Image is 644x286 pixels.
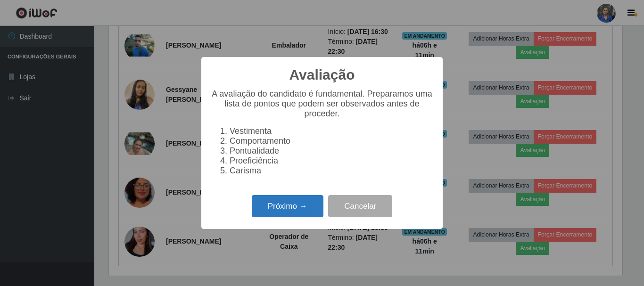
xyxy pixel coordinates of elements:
[230,126,433,136] li: Vestimenta
[252,195,323,217] button: Próximo →
[230,146,433,156] li: Pontualidade
[230,136,433,146] li: Comportamento
[289,66,355,83] h2: Avaliação
[230,166,433,176] li: Carisma
[211,89,433,119] p: A avaliação do candidato é fundamental. Preparamos uma lista de pontos que podem ser observados a...
[328,195,392,217] button: Cancelar
[230,156,433,166] li: Proeficiência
